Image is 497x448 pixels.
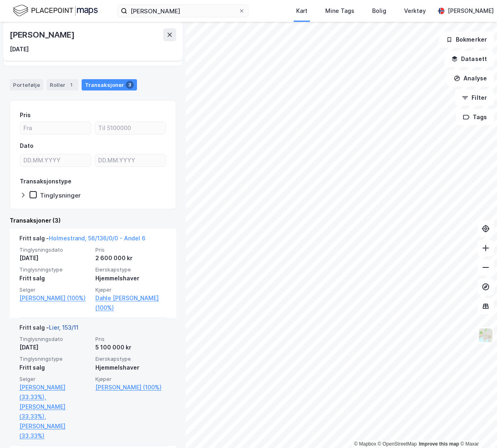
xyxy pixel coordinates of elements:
[19,376,91,383] span: Selger
[19,402,91,421] a: [PERSON_NAME] (33.33%),
[19,323,78,336] div: Fritt salg -
[67,81,75,89] div: 1
[95,154,166,166] input: DD.MM.YYYY
[372,6,386,16] div: Bolig
[455,90,494,106] button: Filter
[439,32,494,48] button: Bokmerker
[19,273,91,283] div: Fritt salg
[95,376,166,383] span: Kjøper
[448,6,494,16] div: [PERSON_NAME]
[13,4,98,18] img: logo.f888ab2527a4732fd821a326f86c7f29.svg
[19,363,91,372] div: Fritt salg
[95,122,166,134] input: Til 5100000
[19,383,91,402] a: [PERSON_NAME] (33.33%),
[20,141,34,151] div: Dato
[19,266,91,273] span: Tinglysningstype
[95,286,166,293] span: Kjøper
[447,70,494,86] button: Analyse
[20,122,91,134] input: Fra
[456,109,494,125] button: Tags
[82,79,137,90] div: Transaksjoner
[457,409,497,448] iframe: Chat Widget
[378,441,417,447] a: OpenStreetMap
[95,266,166,273] span: Eierskapstype
[95,246,166,253] span: Pris
[126,81,134,89] div: 3
[20,154,91,166] input: DD.MM.YYYY
[95,355,166,362] span: Eierskapstype
[19,421,91,441] a: [PERSON_NAME] (33.33%)
[419,441,459,447] a: Improve this map
[95,293,166,313] a: Dahle [PERSON_NAME] (100%)
[354,441,376,447] a: Mapbox
[20,110,31,120] div: Pris
[296,6,307,16] div: Kart
[325,6,354,16] div: Mine Tags
[404,6,426,16] div: Verktøy
[95,253,166,263] div: 2 600 000 kr
[10,79,43,90] div: Portefølje
[49,324,78,331] a: Lier, 153/11
[40,191,81,199] div: Tinglysninger
[19,233,145,246] div: Fritt salg -
[46,79,78,90] div: Roller
[20,177,72,186] div: Transaksjonstype
[10,216,176,225] div: Transaksjoner (3)
[95,273,166,283] div: Hjemmelshaver
[19,336,91,343] span: Tinglysningsdato
[95,363,166,372] div: Hjemmelshaver
[49,235,145,242] a: Holmestrand, 56/136/0/0 - Andel 6
[127,5,238,17] input: Søk på adresse, matrikkel, gårdeiere, leietakere eller personer
[10,44,29,54] div: [DATE]
[19,343,91,352] div: [DATE]
[19,286,91,293] span: Selger
[478,328,493,343] img: Z
[95,336,166,343] span: Pris
[19,253,91,263] div: [DATE]
[95,383,166,392] a: [PERSON_NAME] (100%)
[10,28,76,41] div: [PERSON_NAME]
[19,355,91,362] span: Tinglysningstype
[95,343,166,352] div: 5 100 000 kr
[19,246,91,253] span: Tinglysningsdato
[457,409,497,448] div: Kontrollprogram for chat
[19,293,91,303] a: [PERSON_NAME] (100%)
[444,51,494,67] button: Datasett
